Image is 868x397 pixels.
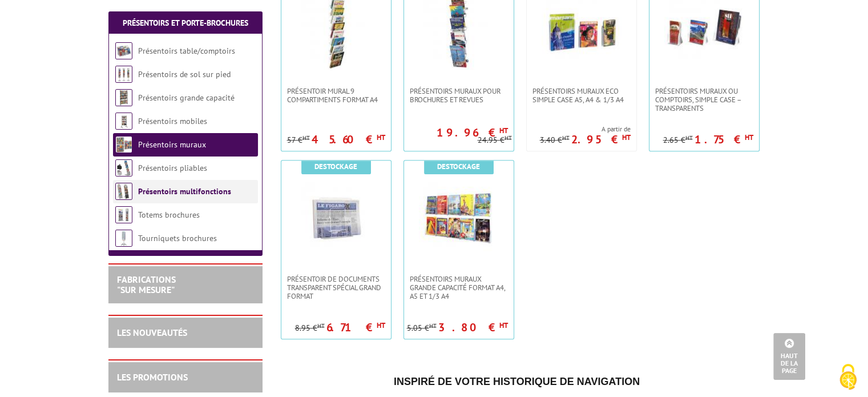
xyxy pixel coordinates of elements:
p: 45.60 € [312,136,385,143]
img: PRÉSENTOIRS MURAUX GRANDE CAPACITÉ FORMAT A4, A5 ET 1/3 A4 [419,178,499,258]
p: 24.95 € [478,136,512,145]
sup: HT [622,133,631,142]
p: 57 € [287,136,310,145]
p: 6.71 € [326,324,385,331]
p: 2.65 € [663,136,693,145]
a: PRÉSENTOIR DE DOCUMENTS TRANSPARENT SPÉCIAL GRAND FORMAT [281,275,391,300]
p: 19.96 € [437,129,508,136]
a: FABRICATIONS"Sur Mesure" [117,274,176,295]
img: Tourniquets brochures [115,230,132,247]
p: 3.80 € [438,324,508,331]
sup: HT [685,134,693,142]
sup: HT [429,322,437,330]
a: Totems brochures [138,210,200,220]
img: PRÉSENTOIR DE DOCUMENTS TRANSPARENT SPÉCIAL GRAND FORMAT [296,178,376,258]
span: Présentoirs muraux Eco simple case A5, A4 & 1/3 A4 [532,87,631,104]
img: Présentoirs table/comptoirs [115,42,132,59]
b: Destockage [437,162,480,171]
span: PRÉSENTOIRS MURAUX GRANDE CAPACITÉ FORMAT A4, A5 ET 1/3 A4 [410,275,508,300]
span: PRÉSENTOIRS MURAUX POUR BROCHURES ET REVUES [410,87,508,104]
a: LES PROMOTIONS [117,371,188,383]
img: Présentoirs mobiles [115,113,132,130]
a: PRÉSENTOIRS MURAUX OU COMPTOIRS, SIMPLE CASE – TRANSPARENTS [649,87,759,113]
a: PRÉSENTOIRS MURAUX POUR BROCHURES ET REVUES [404,87,514,104]
a: Présentoirs mobiles [138,116,207,126]
a: Présentoirs grande capacité [138,93,235,103]
img: Cookies (fenêtre modale) [834,363,862,391]
button: Cookies (fenêtre modale) [828,358,868,397]
a: Présentoirs muraux Eco simple case A5, A4 & 1/3 A4 [527,87,636,104]
sup: HT [562,134,570,142]
p: 1.75 € [695,136,753,143]
p: 8.95 € [295,324,325,332]
sup: HT [377,320,385,330]
sup: HT [745,133,753,142]
a: PRÉSENTOIRS MURAUX GRANDE CAPACITÉ FORMAT A4, A5 ET 1/3 A4 [404,275,514,300]
a: Présentoirs multifonctions [138,186,231,197]
img: Totems brochures [115,206,132,223]
p: 3.40 € [540,136,570,145]
a: Présentoirs table/comptoirs [138,46,235,56]
sup: HT [499,320,508,330]
sup: HT [302,134,310,142]
span: PRÉSENTOIRS MURAUX OU COMPTOIRS, SIMPLE CASE – TRANSPARENTS [655,87,753,113]
a: PRÉSENTOIR MURAL 9 COMPARTIMENTS FORMAT A4 [281,87,391,104]
a: Présentoirs et Porte-brochures [123,18,248,28]
a: Présentoirs muraux [138,139,206,150]
span: PRÉSENTOIR MURAL 9 COMPARTIMENTS FORMAT A4 [287,87,385,104]
span: Inspiré de votre historique de navigation [394,376,640,387]
a: LES NOUVEAUTÉS [117,327,187,338]
a: Tourniquets brochures [138,233,217,243]
img: Présentoirs pliables [115,159,132,177]
b: Destockage [314,162,357,171]
sup: HT [504,134,512,142]
a: Haut de la page [773,333,805,380]
p: 5.05 € [407,324,437,332]
sup: HT [377,133,385,142]
p: 2.95 € [571,136,631,143]
sup: HT [499,126,508,135]
span: PRÉSENTOIR DE DOCUMENTS TRANSPARENT SPÉCIAL GRAND FORMAT [287,275,385,300]
img: Présentoirs de sol sur pied [115,66,132,83]
span: A partir de [540,125,631,134]
img: Présentoirs multifonctions [115,183,132,200]
sup: HT [317,322,325,330]
a: Présentoirs de sol sur pied [138,69,231,79]
a: Présentoirs pliables [138,163,207,173]
img: Présentoirs muraux [115,136,132,153]
img: Présentoirs grande capacité [115,89,132,106]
